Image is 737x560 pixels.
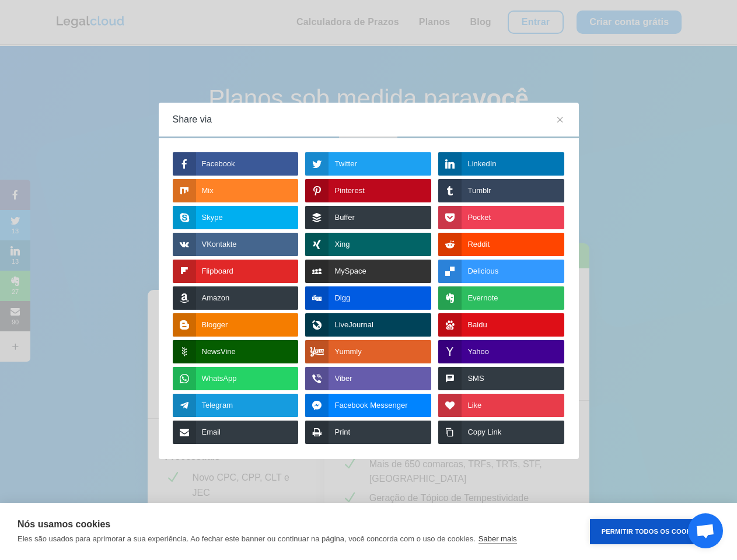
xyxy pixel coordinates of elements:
[467,260,498,283] span: Delicious
[173,152,299,176] a: Facebook
[173,340,299,363] a: NewsVine
[467,367,484,390] span: SMS
[173,421,299,444] a: Email
[202,313,228,337] span: Blogger
[305,206,431,229] a: Buffer
[202,152,235,176] span: Facebook
[334,179,364,202] span: Pinterest
[202,394,233,417] span: Telegram
[467,152,496,176] span: LinkedIn
[438,367,564,390] a: SMS
[688,513,723,548] a: Bate-papo aberto
[305,313,431,337] a: LiveJournal
[305,233,431,256] a: Xing
[334,313,373,337] span: LiveJournal
[438,394,564,417] a: Like
[202,340,236,363] span: NewsVine
[334,367,352,390] span: Viber
[305,179,431,202] a: Pinterest
[467,421,501,444] span: Copy Link
[173,313,299,337] a: Blogger
[467,394,481,417] span: Like
[438,233,564,256] a: Reddit
[202,179,214,202] span: Mix
[305,340,431,363] a: Yummly
[467,340,489,363] span: Yahoo
[305,367,431,390] a: Viber
[18,534,476,543] p: Eles são usados para aprimorar a sua experiência. Ao fechar este banner ou continuar na página, v...
[334,340,361,363] span: Yummly
[438,260,564,283] a: Delicious
[173,103,212,136] span: Share via
[334,421,350,444] span: Print
[173,233,299,256] a: VKontakte
[438,152,564,176] a: LinkedIn
[305,394,431,417] a: Facebook Messenger
[438,179,564,202] a: Tumblr
[202,260,233,283] span: Flipboard
[334,260,366,283] span: MySpace
[305,152,431,176] a: Twitter
[467,233,490,256] span: Reddit
[173,367,299,390] a: WhatsApp
[334,286,350,310] span: Digg
[305,286,431,310] a: Digg
[467,206,491,229] span: Pocket
[334,206,354,229] span: Buffer
[18,519,110,529] strong: Nós usamos cookies
[173,206,299,229] a: Skype
[202,367,237,390] span: WhatsApp
[173,179,299,202] a: Mix
[438,206,564,229] a: Pocket
[173,286,299,310] a: Amazon
[590,519,714,544] button: Permitir Todos os Cookies
[305,260,431,283] a: MySpace
[467,179,491,202] span: Tumblr
[202,421,221,444] span: Email
[438,421,564,444] a: Copy Link
[202,206,223,229] span: Skype
[334,233,350,256] span: Xing
[173,394,299,417] a: Telegram
[478,534,517,544] a: Saber mais
[438,286,564,310] a: Evernote
[467,286,498,310] span: Evernote
[173,260,299,283] a: Flipboard
[305,421,431,444] a: Print
[334,394,407,417] span: Facebook Messenger
[202,233,237,256] span: VKontakte
[202,286,230,310] span: Amazon
[467,313,487,337] span: Baidu
[438,340,564,363] a: Yahoo
[334,152,357,176] span: Twitter
[438,313,564,337] a: Baidu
